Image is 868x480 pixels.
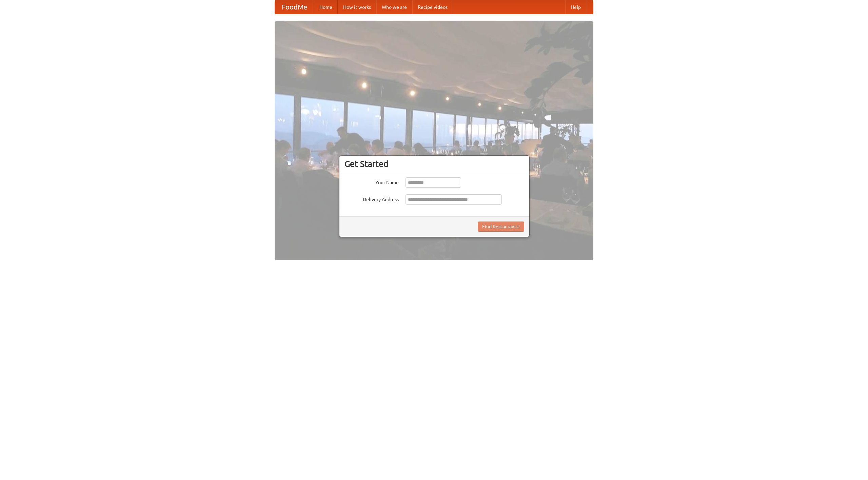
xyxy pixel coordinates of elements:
a: Recipe videos [412,0,453,14]
a: FoodMe [275,0,314,14]
h3: Get Started [344,159,524,169]
label: Delivery Address [344,194,399,203]
label: Your Name [344,177,399,186]
a: How it works [338,0,376,14]
a: Help [565,0,586,14]
button: Find Restaurants! [478,222,524,232]
a: Who we are [376,0,412,14]
a: Home [314,0,338,14]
